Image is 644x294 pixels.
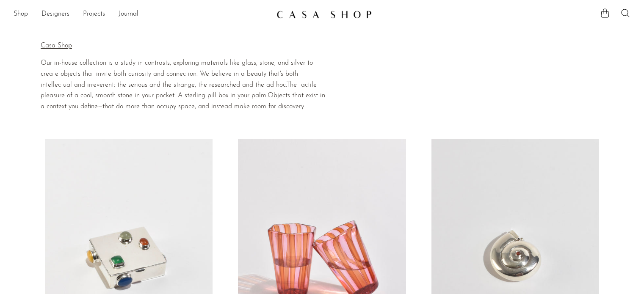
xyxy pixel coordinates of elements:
span: Objects that exist in a context you de [41,92,325,110]
ul: NEW HEADER MENU [14,7,270,22]
p: Casa Shop [41,41,330,52]
nav: Desktop navigation [14,7,270,22]
span: Our in-house collection is a study in contrasts, exploring materials like glass, stone, and silve... [41,60,313,88]
span: ne—that do more than occupy space, and instead make room for discovery. [91,103,305,110]
a: Shop [14,9,28,20]
span: Th [286,82,293,88]
a: Journal [119,9,138,20]
span: fi [88,103,91,110]
div: Page 4 [41,58,330,112]
a: Projects [83,9,105,20]
a: Designers [41,9,69,20]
